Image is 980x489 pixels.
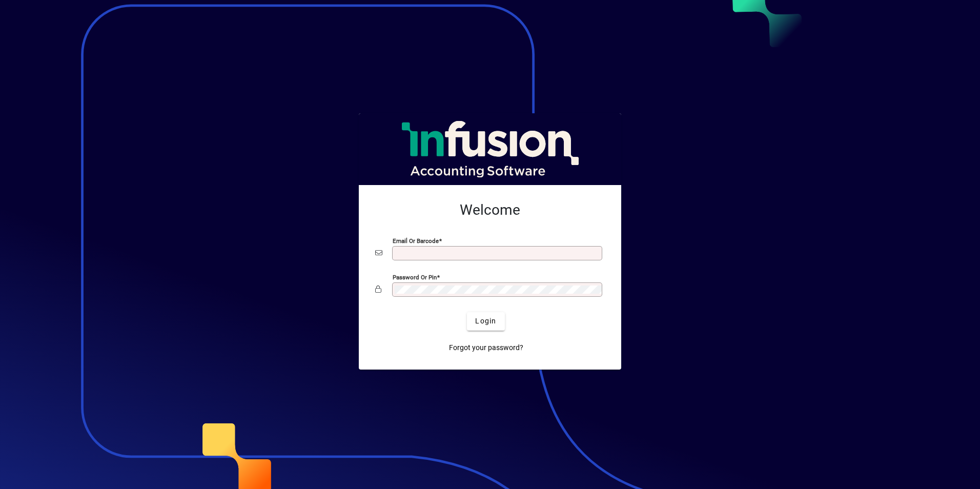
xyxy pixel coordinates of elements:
h2: Welcome [375,201,605,219]
button: Login [467,312,504,331]
mat-label: Password or Pin [393,273,437,280]
mat-label: Email or Barcode [393,237,439,244]
span: Forgot your password? [449,342,523,353]
a: Forgot your password? [445,339,527,357]
span: Login [475,316,496,327]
